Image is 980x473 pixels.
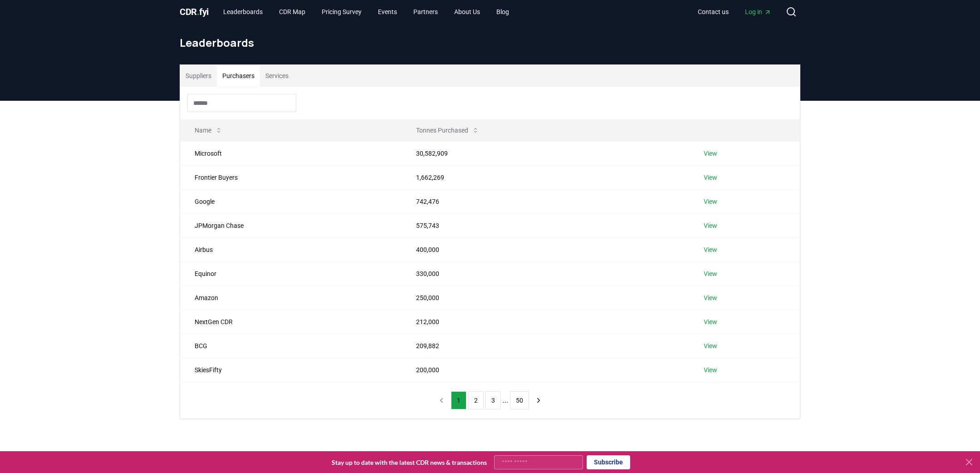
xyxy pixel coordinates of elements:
td: 575,743 [402,213,690,237]
td: 400,000 [402,237,690,261]
a: Partners [406,4,445,20]
a: View [704,221,717,230]
td: JPMorgan Chase [180,213,402,237]
a: Blog [489,4,516,20]
button: Services [260,65,294,87]
a: CDR.fyi [180,5,209,18]
button: Purchasers [217,65,260,87]
td: Frontier Buyers [180,165,402,189]
span: CDR fyi [180,6,209,17]
a: Events [371,4,404,20]
button: Name [187,121,230,139]
td: Airbus [180,237,402,261]
td: Equinor [180,261,402,286]
td: 30,582,909 [402,141,690,165]
td: 330,000 [402,261,690,286]
td: 209,882 [402,334,690,358]
td: NextGen CDR [180,310,402,334]
a: View [704,197,717,206]
span: . [197,6,200,17]
button: Tonnes Purchased [409,121,486,139]
td: Google [180,189,402,213]
button: 50 [510,391,529,409]
nav: Main [216,4,516,20]
button: next page [531,391,546,409]
a: Pricing Survey [314,4,369,20]
h1: Leaderboards [180,35,800,50]
span: Log in [745,7,771,16]
td: BCG [180,334,402,358]
button: 1 [451,391,466,409]
td: 212,000 [402,310,690,334]
td: SkiesFifty [180,358,402,382]
td: 200,000 [402,358,690,382]
td: Amazon [180,286,402,310]
a: Contact us [691,4,736,20]
a: View [704,317,717,326]
a: View [704,341,717,350]
a: Log in [738,4,779,20]
nav: Main [691,4,779,20]
a: View [704,293,717,302]
a: View [704,245,717,254]
td: Microsoft [180,141,402,165]
td: 742,476 [402,189,690,213]
a: View [704,149,717,158]
a: View [704,365,717,374]
td: 250,000 [402,286,690,310]
li: ... [503,395,508,406]
button: Suppliers [180,65,217,87]
a: Leaderboards [216,4,270,20]
a: CDR Map [272,4,313,20]
button: 3 [485,391,501,409]
a: View [704,173,717,182]
a: About Us [447,4,487,20]
button: 2 [468,391,484,409]
td: 1,662,269 [402,165,690,189]
a: View [704,269,717,278]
